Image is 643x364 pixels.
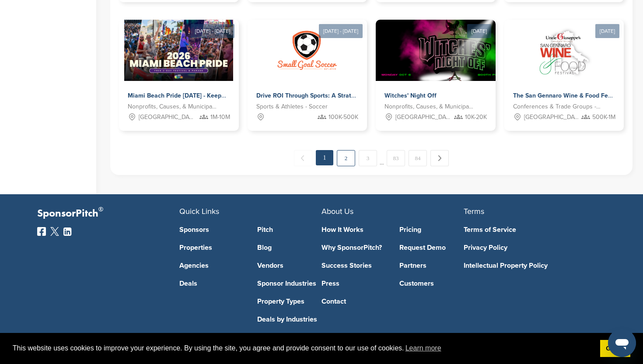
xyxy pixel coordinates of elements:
[37,227,46,236] img: Facebook
[409,150,427,166] a: 84
[404,342,443,355] a: learn more about cookies
[464,244,593,251] a: Privacy Policy
[98,204,103,215] span: ®
[257,280,322,287] a: Sponsor Industries
[513,92,623,99] span: The San Gennaro Wine & Food Festival
[467,24,491,38] div: [DATE]
[530,20,598,81] img: Sponsorpitch &
[592,112,615,122] span: 500K-1M
[179,280,244,287] a: Deals
[13,342,593,355] span: This website uses cookies to improve your experience. By using the site, you agree and provide co...
[395,112,451,122] span: [GEOGRAPHIC_DATA], [GEOGRAPHIC_DATA]
[257,244,322,251] a: Blog
[464,262,593,269] a: Intellectual Property Policy
[376,6,496,131] a: [DATE] Sponsorpitch & Witches' Night Off Nonprofits, Causes, & Municipalities - Health and Wellne...
[504,6,624,131] a: [DATE] Sponsorpitch & The San Gennaro Wine & Food Festival Conferences & Trade Groups - Entertain...
[384,92,437,99] span: Witches' Night Off
[50,227,59,236] img: Twitter
[399,280,464,287] a: Customers
[321,280,386,287] a: Press
[191,24,234,38] div: [DATE] - [DATE]
[359,150,377,166] a: 3
[37,207,179,220] p: SponsorPitch
[380,150,384,166] span: …
[248,6,367,131] a: [DATE] - [DATE] Sponsorpitch & Drive ROI Through Sports: A Strategic Investment Opportunity Sport...
[399,244,464,251] a: Request Demo
[257,298,322,305] a: Property Types
[387,150,405,166] a: 83
[384,102,474,112] span: Nonprofits, Causes, & Municipalities - Health and Wellness
[513,102,602,112] span: Conferences & Trade Groups - Entertainment
[316,150,333,165] em: 1
[124,20,233,81] img: Sponsorpitch &
[376,20,537,81] img: Sponsorpitch &
[464,226,593,233] a: Terms of Service
[256,92,432,99] span: Drive ROI Through Sports: A Strategic Investment Opportunity
[257,316,322,323] a: Deals by Industries
[128,102,217,112] span: Nonprofits, Causes, & Municipalities - Diversity, Equity and Inclusion
[321,298,386,305] a: Contact
[139,112,194,122] span: [GEOGRAPHIC_DATA], [GEOGRAPHIC_DATA]
[430,150,449,166] a: Next →
[328,112,358,122] span: 100K-500K
[465,112,487,122] span: 10K-20K
[256,102,328,112] span: Sports & Athletes - Soccer
[321,206,353,216] span: About Us
[257,226,322,233] a: Pitch
[321,244,386,251] a: Why SponsorPitch?
[128,92,257,99] span: Miami Beach Pride [DATE] - Keep PRIDE Alive
[608,329,636,357] iframe: Button to launch messaging window
[276,20,338,81] img: Sponsorpitch &
[179,226,244,233] a: Sponsors
[600,340,630,357] a: dismiss cookie message
[179,244,244,251] a: Properties
[210,112,230,122] span: 1M-10M
[294,150,312,166] span: ← Previous
[464,206,484,216] span: Terms
[337,150,355,166] a: 2
[524,112,580,122] span: [GEOGRAPHIC_DATA], [GEOGRAPHIC_DATA]
[321,226,386,233] a: How It Works
[179,206,219,216] span: Quick Links
[257,262,322,269] a: Vendors
[595,24,619,38] div: [DATE]
[119,6,239,131] a: [DATE] - [DATE] Sponsorpitch & Miami Beach Pride [DATE] - Keep PRIDE Alive Nonprofits, Causes, & ...
[319,24,363,38] div: [DATE] - [DATE]
[399,226,464,233] a: Pricing
[179,262,244,269] a: Agencies
[321,262,386,269] a: Success Stories
[399,262,464,269] a: Partners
